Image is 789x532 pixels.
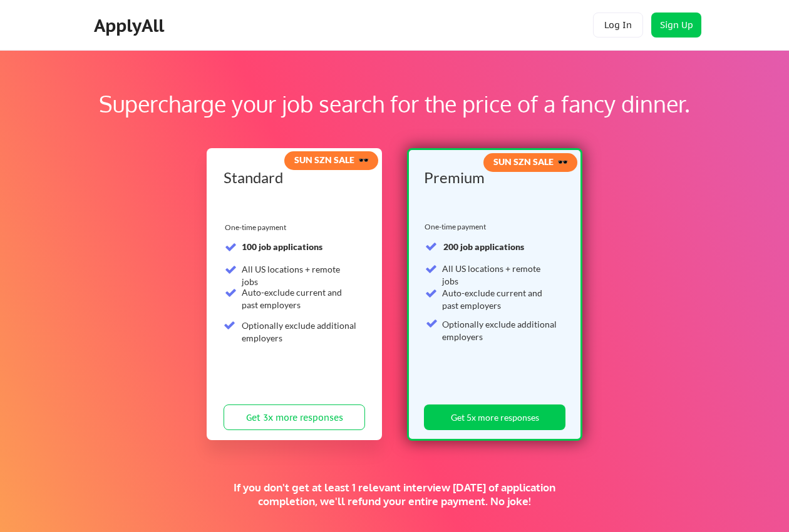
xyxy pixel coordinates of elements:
div: All US locations + remote jobs [242,263,358,288]
button: Sign Up [651,13,701,38]
button: Get 3x more responses [224,404,365,430]
div: One-time payment [225,223,290,233]
div: Supercharge your job search for the price of a fancy dinner. [80,87,709,121]
div: All US locations + remote jobs [442,263,558,287]
strong: 100 job applications [242,241,322,252]
div: ApplyAll [94,15,168,36]
div: Premium [424,170,561,185]
div: Optionally exclude additional employers [242,319,358,344]
strong: SUN SZN SALE 🕶️ [493,156,568,167]
button: Log In [593,13,643,38]
button: Get 5x more responses [424,404,565,430]
div: One-time payment [425,222,490,232]
div: Auto-exclude current and past employers [442,287,558,311]
strong: SUN SZN SALE 🕶️ [294,154,369,165]
div: Auto-exclude current and past employers [242,286,358,311]
div: If you don't get at least 1 relevant interview [DATE] of application completion, we'll refund you... [217,481,572,508]
div: Standard [224,170,361,185]
strong: 200 job applications [443,241,524,252]
div: Optionally exclude additional employers [442,318,558,343]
